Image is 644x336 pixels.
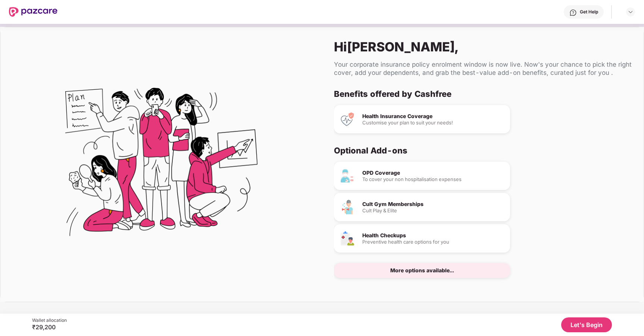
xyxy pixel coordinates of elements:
[362,114,504,119] div: Health Insurance Coverage
[362,170,504,175] div: OPD Coverage
[362,202,504,207] div: Cult Gym Memberships
[340,112,355,127] img: Health Insurance Coverage
[9,7,57,17] img: New Pazcare Logo
[32,323,67,331] div: ₹29,200
[340,200,355,215] img: Cult Gym Memberships
[65,69,257,260] img: Flex Benefits Illustration
[334,89,626,99] div: Benefits offered by Cashfree
[334,39,632,54] div: Hi [PERSON_NAME] ,
[569,9,577,16] img: svg+xml;base64,PHN2ZyBpZD0iSGVscC0zMngzMiIgeG1sbnM9Imh0dHA6Ly93d3cudzMub3JnLzIwMDAvc3ZnIiB3aWR0aD...
[362,240,504,244] div: Preventive health care options for you
[362,208,504,213] div: Cult Play & Elite
[362,233,504,238] div: Health Checkups
[362,120,504,125] div: Customise your plan to suit your needs!
[334,60,632,77] div: Your corporate insurance policy enrolment window is now live. Now's your chance to pick the right...
[580,9,598,15] div: Get Help
[390,268,454,273] div: More options available...
[561,317,612,332] button: Let's Begin
[334,145,626,156] div: Optional Add-ons
[32,317,67,323] div: Wallet allocation
[628,9,634,15] img: svg+xml;base64,PHN2ZyBpZD0iRHJvcGRvd24tMzJ4MzIiIHhtbG5zPSJodHRwOi8vd3d3LnczLm9yZy8yMDAwL3N2ZyIgd2...
[340,231,355,246] img: Health Checkups
[362,177,504,182] div: To cover your non hospitalisation expenses
[340,168,355,183] img: OPD Coverage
